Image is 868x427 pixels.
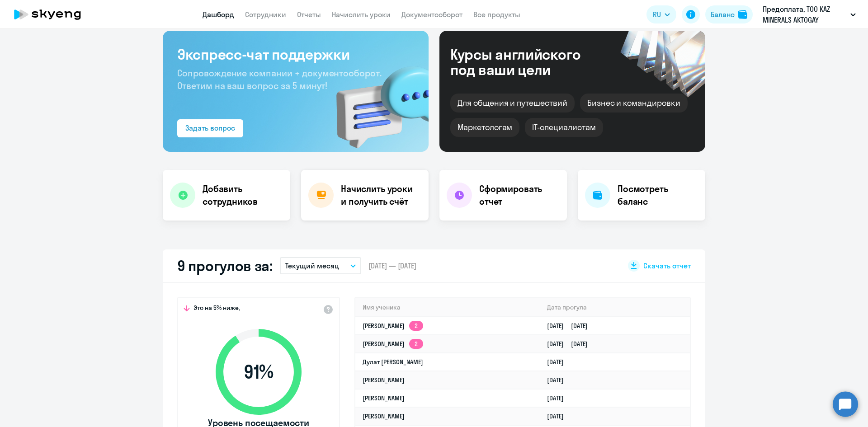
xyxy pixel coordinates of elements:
[547,322,595,330] a: [DATE][DATE]
[177,67,382,91] span: Сопровождение компании + документооборот. Ответим на ваш вопрос за 5 минут!
[363,412,405,420] a: [PERSON_NAME]
[450,47,605,77] div: Курсы английского под ваши цели
[332,10,391,19] a: Начислить уроки
[363,340,423,348] a: [PERSON_NAME]2
[643,261,691,271] span: Скачать отчет
[193,304,240,314] span: Это на 5% ниже,
[323,50,429,152] img: bg-img
[450,118,519,137] div: Маркетологам
[711,9,735,20] div: Баланс
[646,5,676,23] button: RU
[479,183,560,208] h4: Сформировать отчет
[525,118,603,137] div: IT-специалистам
[758,4,860,25] button: Предоплата, ТОО KAZ MINERALS AKTOGAY
[450,94,575,113] div: Для общения и путешествий
[363,322,423,330] a: [PERSON_NAME]2
[341,183,420,208] h4: Начислить уроки и получить счёт
[355,298,540,317] th: Имя ученика
[363,358,423,366] a: Дулат [PERSON_NAME]
[185,122,235,133] div: Задать вопрос
[285,260,339,271] p: Текущий месяц
[540,298,690,317] th: Дата прогула
[177,45,414,63] h3: Экспресс-чат поддержки
[547,376,571,384] a: [DATE]
[618,183,698,208] h4: Посмотреть баланс
[580,94,688,113] div: Бизнес и командировки
[409,321,423,331] app-skyeng-badge: 2
[547,412,571,420] a: [DATE]
[177,119,243,137] button: Задать вопрос
[473,10,520,19] a: Все продукты
[738,10,747,19] img: balance
[547,358,571,366] a: [DATE]
[280,257,361,274] button: Текущий месяц
[363,376,405,384] a: [PERSON_NAME]
[547,340,595,348] a: [DATE][DATE]
[409,339,423,349] app-skyeng-badge: 2
[547,394,571,402] a: [DATE]
[368,261,416,271] span: [DATE] — [DATE]
[207,361,311,383] span: 91 %
[763,4,847,25] p: Предоплата, ТОО KAZ MINERALS AKTOGAY
[203,183,283,208] h4: Добавить сотрудников
[245,10,286,19] a: Сотрудники
[363,394,405,402] a: [PERSON_NAME]
[203,10,234,19] a: Дашборд
[177,257,273,275] h2: 9 прогулов за:
[653,9,661,20] span: RU
[401,10,462,19] a: Документооборот
[297,10,321,19] a: Отчеты
[705,5,753,23] button: Балансbalance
